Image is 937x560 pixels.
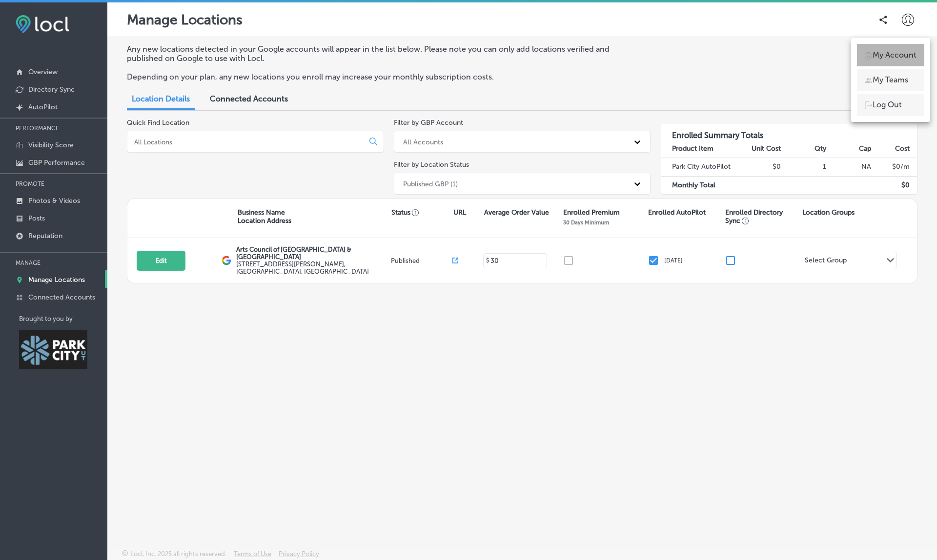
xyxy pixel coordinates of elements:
[28,159,85,167] p: GBP Performance
[28,85,75,94] p: Directory Sync
[857,44,924,66] a: My Account
[28,141,74,149] p: Visibility Score
[28,197,80,205] p: Photos & Videos
[19,330,87,369] img: Park City
[857,69,924,91] a: My Teams
[19,315,107,322] p: Brought to you by
[28,103,58,111] p: AutoPilot
[28,214,45,222] p: Posts
[28,68,58,76] p: Overview
[857,94,924,116] a: Log Out
[28,232,62,240] p: Reputation
[28,276,85,284] p: Manage Locations
[873,49,917,61] p: My Account
[873,74,908,86] p: My Teams
[16,15,69,33] img: fda3e92497d09a02dc62c9cd864e3231.png
[873,99,902,111] p: Log Out
[28,293,95,301] p: Connected Accounts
